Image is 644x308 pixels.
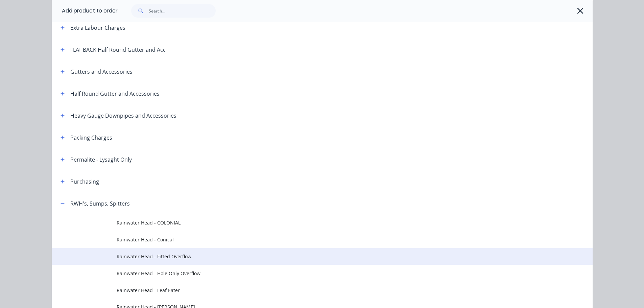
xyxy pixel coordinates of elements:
[70,177,99,186] div: Purchasing
[70,24,125,32] div: Extra Labour Charges
[70,112,176,120] div: Heavy Gauge Downpipes and Accessories
[70,90,160,98] div: Half Round Gutter and Accessories
[117,270,497,277] span: Rainwater Head - Hole Only Overflow
[70,199,130,208] div: RWH's, Sumps, Spitters
[149,4,216,18] input: Search...
[70,134,112,142] div: Packing Charges
[117,219,497,226] span: Rainwater Head - COLONIAL
[117,287,497,294] span: Rainwater Head - Leaf Eater
[70,46,166,54] div: FLAT BACK Half Round Gutter and Acc
[70,156,132,164] div: Permalite - Lysaght Only
[117,253,497,260] span: Rainwater Head - Fitted Overflow
[117,236,497,243] span: Rainwater Head - Conical
[70,68,133,76] div: Gutters and Accessories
